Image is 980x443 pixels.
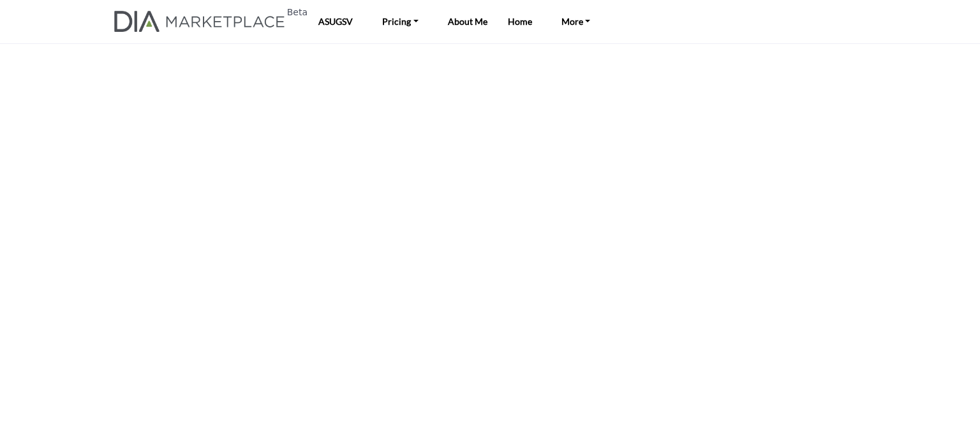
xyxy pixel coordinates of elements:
[373,13,427,31] a: Pricing
[318,16,353,27] a: ASUGSV
[553,13,600,31] a: More
[508,16,532,27] a: Home
[114,11,292,32] a: Beta
[114,11,292,32] img: site Logo
[287,7,308,18] h6: Beta
[448,16,487,27] a: About Me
